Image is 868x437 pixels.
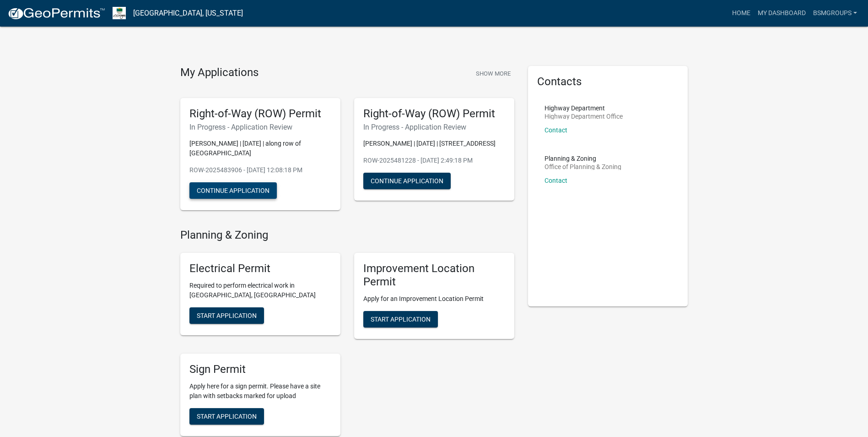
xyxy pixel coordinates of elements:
p: Apply here for a sign permit. Please have a site plan with setbacks marked for upload [189,382,331,401]
span: Start Application [197,312,257,319]
span: Start Application [197,412,257,420]
button: Continue Application [189,182,277,199]
h5: Contacts [537,75,679,88]
h6: In Progress - Application Review [189,123,331,131]
p: Apply for an Improvement Location Permit [363,294,505,304]
h5: Improvement Location Permit [363,262,505,289]
a: [GEOGRAPHIC_DATA], [US_STATE] [133,5,243,21]
h4: My Applications [180,66,259,80]
p: Highway Department [545,105,623,111]
p: Required to perform electrical work in [GEOGRAPHIC_DATA], [GEOGRAPHIC_DATA] [189,281,331,300]
p: ROW-2025483906 - [DATE] 12:08:18 PM [189,165,331,175]
h5: Electrical Permit [189,262,331,275]
button: Show More [472,66,514,81]
a: Home [728,5,754,22]
h6: In Progress - Application Review [363,123,505,131]
a: My Dashboard [754,5,809,22]
a: Contact [545,177,567,184]
h4: Planning & Zoning [180,229,514,242]
p: Planning & Zoning [545,155,621,162]
button: Start Application [363,311,438,328]
p: Highway Department Office [545,113,623,120]
p: Office of Planning & Zoning [545,164,621,170]
h5: Right-of-Way (ROW) Permit [363,107,505,120]
button: Start Application [189,307,264,324]
h5: Right-of-Way (ROW) Permit [189,107,331,120]
a: Contact [545,126,567,134]
button: Continue Application [363,173,451,189]
p: [PERSON_NAME] | [DATE] | [STREET_ADDRESS] [363,139,505,148]
h5: Sign Permit [189,363,331,376]
p: [PERSON_NAME] | [DATE] | along row of [GEOGRAPHIC_DATA] [189,139,331,158]
img: Morgan County, Indiana [113,7,126,19]
span: Start Application [371,315,431,322]
p: ROW-2025481228 - [DATE] 2:49:18 PM [363,156,505,165]
a: BSMGroups [809,5,861,22]
button: Start Application [189,408,264,425]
